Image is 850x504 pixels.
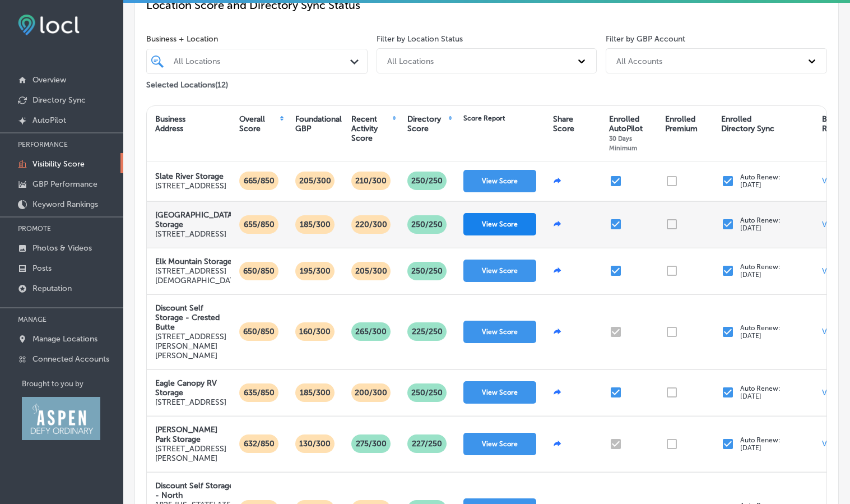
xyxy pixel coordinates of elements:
span: 30 Days Minimum [609,135,637,152]
p: 250 /250 [407,215,447,234]
p: Auto Renew: [DATE] [740,436,781,452]
strong: Discount Self Storage - North [155,481,234,500]
p: Keyword Rankings [32,200,98,209]
div: All Accounts [616,56,662,66]
p: 195/300 [295,262,335,280]
div: Enrolled Directory Sync [721,114,774,133]
p: 665/850 [239,172,279,190]
p: 275/300 [351,434,391,453]
p: 130/300 [295,434,335,453]
div: Foundational GBP [295,114,342,133]
button: View Score [463,170,536,192]
p: Directory Sync [32,95,86,105]
p: 650/850 [239,322,279,341]
p: Overview [32,75,66,85]
p: [STREET_ADDRESS] [155,181,226,191]
button: View Score [463,213,536,235]
p: Posts [32,263,52,273]
p: Reputation [32,284,72,293]
p: [STREET_ADDRESS][PERSON_NAME] [155,444,226,463]
div: Score Report [463,114,505,122]
div: Share Score [553,114,574,133]
p: Brought to you by [22,380,123,388]
span: Business + Location [146,34,368,44]
p: Auto Renew: [DATE] [740,324,781,340]
p: 265/300 [351,322,391,341]
div: Enrolled AutoPilot [609,114,654,152]
p: [STREET_ADDRESS] [155,397,226,407]
p: 655/850 [239,215,279,234]
p: Connected Accounts [32,354,109,364]
p: [STREET_ADDRESS] [155,229,235,239]
div: Recent Activity Score [351,114,391,143]
p: 650/850 [239,262,279,280]
p: 250 /250 [407,172,447,190]
div: Business Address [155,114,185,133]
p: Auto Renew: [DATE] [740,173,781,189]
p: 632/850 [239,434,279,453]
p: 160/300 [295,322,335,341]
strong: Discount Self Storage - Crested Butte [155,303,220,332]
strong: Eagle Canopy RV Storage [155,378,217,397]
button: View Score [463,260,536,282]
img: fda3e92497d09a02dc62c9cd864e3231.png [18,15,80,35]
p: 205/300 [295,172,336,190]
label: Filter by Location Status [377,34,463,44]
p: GBP Performance [32,179,97,189]
p: 200/300 [350,383,392,402]
p: 635/850 [239,383,279,402]
div: Enrolled Premium [665,114,698,133]
strong: [PERSON_NAME] Park Storage [155,425,217,444]
p: Visibility Score [32,159,85,169]
p: 205/300 [351,262,392,280]
p: 185/300 [295,383,335,402]
button: View Score [463,381,536,404]
strong: [GEOGRAPHIC_DATA] Storage [155,210,235,229]
div: Overall Score [239,114,278,133]
p: 225 /250 [407,322,447,341]
p: 210/300 [351,172,391,190]
p: [STREET_ADDRESS][PERSON_NAME][PERSON_NAME] [155,332,226,360]
p: 185/300 [295,215,335,234]
strong: Slate River Storage [155,172,224,181]
button: View Score [463,433,536,455]
p: Auto Renew: [DATE] [740,216,781,232]
p: 250 /250 [407,383,447,402]
p: 227 /250 [407,434,447,453]
div: All Locations [174,57,351,66]
p: Auto Renew: [DATE] [740,385,781,400]
p: Selected Locations ( 12 ) [146,76,228,90]
p: [STREET_ADDRESS][DEMOGRAPHIC_DATA] [155,266,241,285]
img: Aspen [22,397,100,440]
div: All Locations [387,56,434,66]
label: Filter by GBP Account [606,34,685,44]
p: AutoPilot [32,115,66,125]
p: Manage Locations [32,334,97,344]
strong: Elk Mountain Storage [155,257,232,266]
p: 250 /250 [407,262,447,280]
button: View Score [463,321,536,343]
p: 220/300 [351,215,392,234]
div: Directory Score [407,114,447,133]
p: Auto Renew: [DATE] [740,263,781,279]
p: Photos & Videos [32,243,92,253]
